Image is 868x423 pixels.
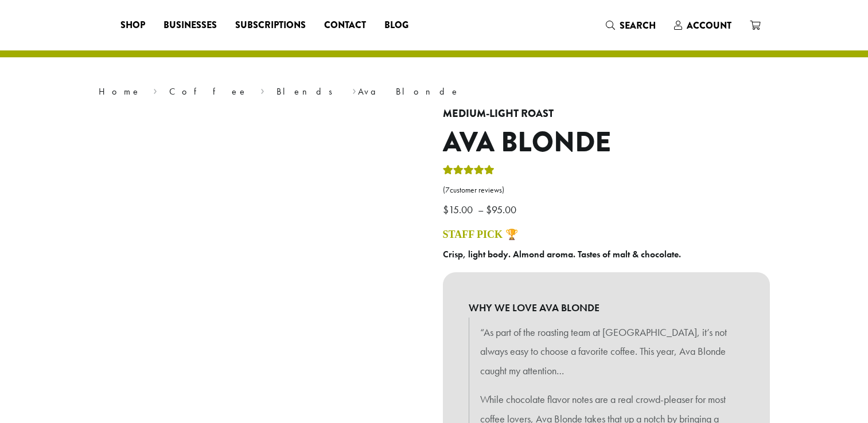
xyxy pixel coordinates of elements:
a: Shop [111,16,154,34]
span: Contact [324,18,366,33]
a: Blends [277,85,340,97]
a: Search [597,16,665,35]
span: Blog [384,18,408,33]
h1: Ava Blonde [443,126,770,159]
span: $ [443,203,449,216]
p: “As part of the roasting team at [GEOGRAPHIC_DATA], it’s not always easy to choose a favorite cof... [480,323,733,381]
span: Businesses [164,18,217,33]
span: › [352,81,356,99]
b: Crisp, light body. Almond aroma. Tastes of malt & chocolate. [443,248,681,260]
a: Coffee [169,85,248,97]
div: Rated 5.00 out of 5 [443,163,495,181]
span: Subscriptions [235,18,306,33]
nav: Breadcrumb [99,85,770,99]
img: Ava Blonde [119,108,406,394]
span: $ [486,203,492,216]
bdi: 95.00 [486,203,519,216]
span: – [478,203,484,216]
span: Search [620,19,656,32]
span: Account [687,19,731,32]
bdi: 15.00 [443,203,476,216]
h4: Medium-Light Roast [443,108,770,120]
a: Home [99,85,141,97]
span: Shop [120,18,145,33]
a: (7customer reviews) [443,185,770,196]
span: 7 [445,185,450,195]
b: WHY WE LOVE AVA BLONDE [469,298,744,318]
span: › [153,81,157,99]
a: STAFF PICK 🏆 [443,229,518,240]
span: › [260,81,264,99]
